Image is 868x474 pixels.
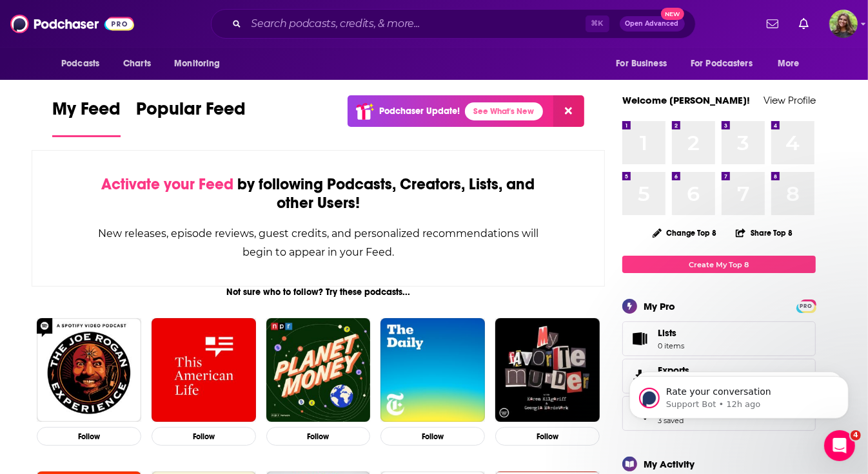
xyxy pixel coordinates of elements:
input: Search podcasts, credits, & more... [246,14,586,34]
a: Create My Top 8 [622,256,816,273]
span: My Feed [52,98,121,128]
a: Lists [622,321,816,356]
a: Show notifications dropdown [762,13,784,35]
a: See What's New [465,102,543,120]
img: Podchaser - Follow, Share and Rate Podcasts [10,12,134,36]
span: Lists [658,327,684,339]
img: This American Life [152,318,256,422]
iframe: Intercom notifications message [610,349,868,439]
span: 4 [851,430,861,441]
span: For Podcasters [691,55,753,73]
span: More [778,55,800,73]
span: Lists [658,327,676,339]
iframe: Intercom live chat [824,430,855,461]
button: Show profile menu [829,10,858,38]
div: My Activity [644,458,695,470]
div: Not sure who to follow? Try these podcasts... [32,287,605,298]
span: Lists [627,330,653,348]
a: Show notifications dropdown [794,13,814,35]
a: View Profile [764,94,816,106]
button: Open AdvancedNew [620,16,685,32]
button: Follow [380,427,485,446]
img: The Daily [380,318,485,422]
div: Search podcasts, credits, & more... [211,9,696,39]
span: Podcasts [61,55,99,73]
button: Follow [266,427,371,446]
button: open menu [682,52,771,76]
img: The Joe Rogan Experience [37,318,141,422]
img: User Profile [829,10,858,38]
span: For Business [616,55,667,73]
a: Charts [115,52,159,76]
div: My Pro [644,300,675,312]
span: Logged in as reagan34226 [829,10,858,38]
a: My Feed [52,98,121,137]
span: Monitoring [174,55,220,73]
span: 0 items [658,341,684,350]
img: Planet Money [266,318,371,422]
p: Podchaser Update! [379,106,460,117]
button: Share Top 8 [735,220,793,245]
button: open menu [769,52,816,76]
a: Welcome [PERSON_NAME]! [622,94,750,106]
span: Open Advanced [626,21,679,27]
span: Activate your Feed [101,175,233,194]
a: PRO [798,301,814,310]
span: Popular Feed [136,98,246,128]
button: open menu [52,52,116,76]
button: Follow [495,427,600,446]
a: Popular Feed [136,98,246,137]
button: Change Top 8 [645,225,725,241]
img: My Favorite Murder with Karen Kilgariff and Georgia Hardstark [495,318,600,422]
span: New [661,8,684,20]
div: New releases, episode reviews, guest credits, and personalized recommendations will begin to appe... [97,224,540,261]
button: Follow [152,427,256,446]
button: open menu [165,52,237,76]
button: open menu [607,52,683,76]
span: ⌘ K [586,15,609,32]
button: Follow [37,427,141,446]
div: by following Podcasts, Creators, Lists, and other Users! [97,175,540,213]
span: Charts [123,55,151,73]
